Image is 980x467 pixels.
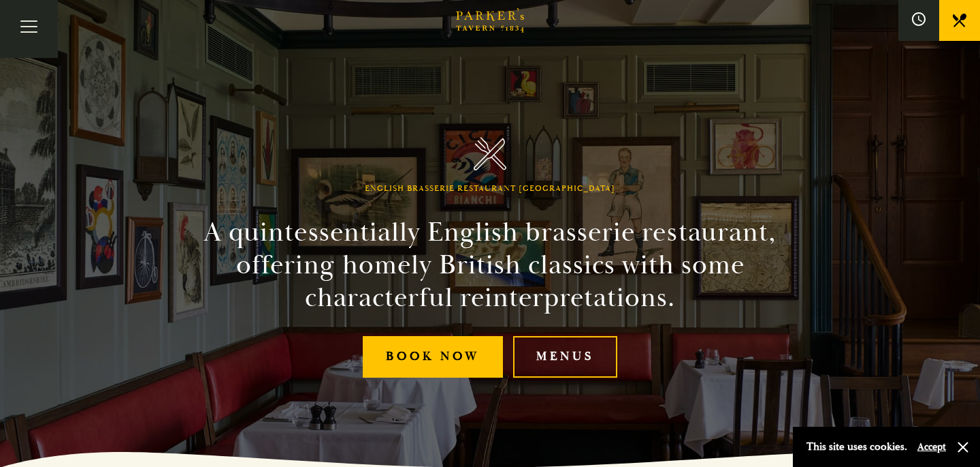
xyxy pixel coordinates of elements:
button: Close and accept [956,440,970,454]
a: Menus [513,336,617,378]
button: Accept [917,440,946,453]
p: This site uses cookies. [806,437,907,457]
a: Book Now [363,336,503,378]
h2: A quintessentially English brasserie restaurant, offering homely British classics with some chara... [180,216,800,314]
h1: English Brasserie Restaurant [GEOGRAPHIC_DATA] [365,184,615,194]
img: Parker's Tavern Brasserie Cambridge [474,137,507,170]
